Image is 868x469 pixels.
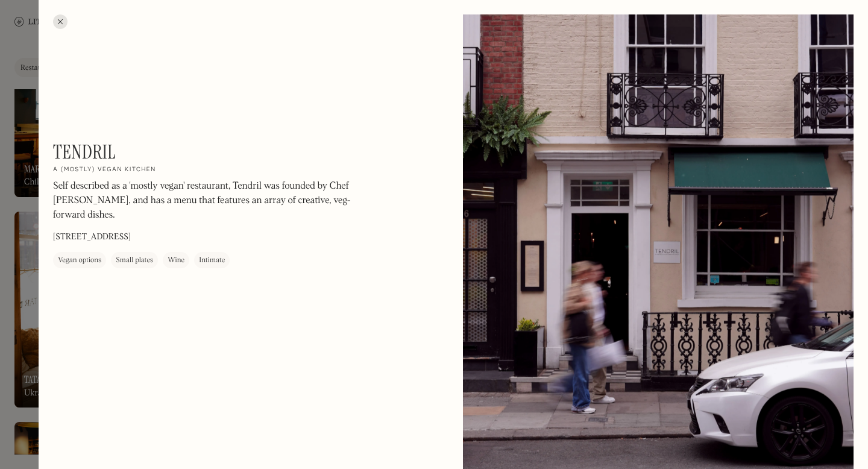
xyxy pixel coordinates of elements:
[116,255,153,267] div: Small plates
[58,255,101,267] div: Vegan options
[53,166,156,175] h2: A (mostly) vegan kitchen
[168,255,184,267] div: Wine
[199,255,225,267] div: Intimate
[53,140,116,163] h1: Tendril
[53,231,131,244] p: [STREET_ADDRESS]
[53,180,379,223] p: Self described as a 'mostly vegan' restaurant, Tendril was founded by Chef [PERSON_NAME], and has...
